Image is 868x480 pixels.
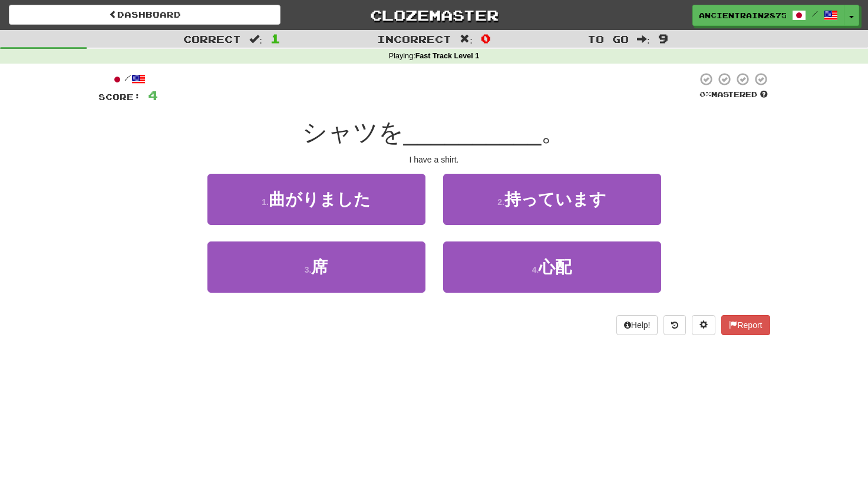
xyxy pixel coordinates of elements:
[298,5,570,25] a: Clozemaster
[616,315,658,335] button: Help!
[183,33,241,45] span: Correct
[262,197,269,207] small: 1 .
[532,265,539,274] small: 4 .
[721,315,770,335] button: Report
[697,90,770,100] div: Mastered
[637,34,650,44] span: :
[692,5,844,26] a: AncientRain2875 /
[443,241,661,293] button: 4.心配
[377,33,451,45] span: Incorrect
[98,154,770,165] div: I have a shirt.
[404,118,542,146] span: __________
[270,31,280,45] span: 1
[588,33,629,45] span: To go
[9,5,280,25] a: Dashboard
[699,10,786,21] span: AncientRain2875
[541,118,566,146] span: 。
[664,315,686,335] button: Round history (alt+y)
[98,72,158,87] div: /
[305,265,312,274] small: 3 .
[207,174,425,225] button: 1.曲がりました
[539,258,572,276] span: 心配
[460,34,473,44] span: :
[497,197,504,207] small: 2 .
[504,190,606,208] span: 持っています
[443,174,661,225] button: 2.持っています
[311,258,328,276] span: 席
[249,34,262,44] span: :
[98,92,141,102] span: Score:
[812,9,818,18] span: /
[207,241,425,293] button: 3.席
[481,31,491,45] span: 0
[269,190,371,208] span: 曲がりました
[699,90,711,99] span: 0 %
[148,88,158,102] span: 4
[658,31,668,45] span: 9
[415,52,480,60] strong: Fast Track Level 1
[302,118,404,146] span: シャツを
